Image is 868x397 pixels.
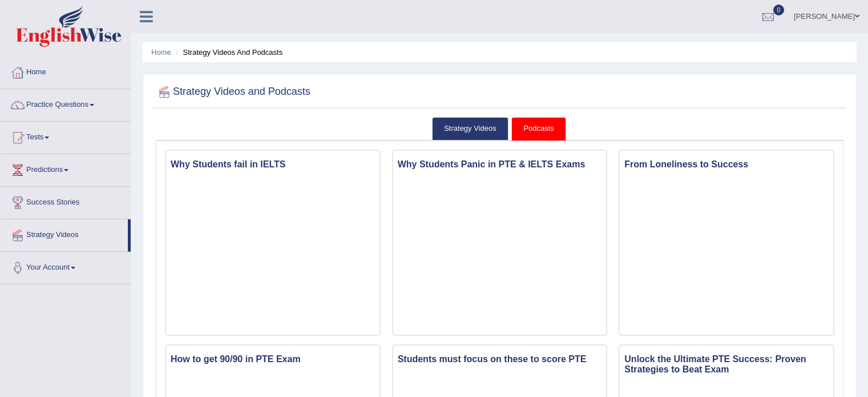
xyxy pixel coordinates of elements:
a: Practice Questions [1,89,131,118]
h3: How to get 90/90 in PTE Exam [166,351,380,367]
h2: Strategy Videos and Podcasts [156,83,310,101]
a: Home [1,57,131,85]
a: Home [151,48,171,57]
h3: From Loneliness to Success [620,157,833,173]
a: Your Account [1,252,131,280]
a: Predictions [1,154,131,183]
li: Strategy Videos and Podcasts [173,47,282,58]
a: Tests [1,122,131,150]
a: Success Stories [1,187,131,215]
a: Podcasts [511,117,566,141]
a: Strategy Videos [1,219,128,248]
a: Strategy Videos [432,117,508,141]
h3: Why Students Panic in PTE & IELTS Exams [393,157,607,173]
h3: Why Students fail in IELTS [166,157,380,173]
span: 0 [773,5,785,15]
h3: Students must focus on these to score PTE [393,351,607,367]
h3: Unlock the Ultimate PTE Success: Proven Strategies to Beat Exam [620,351,833,377]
